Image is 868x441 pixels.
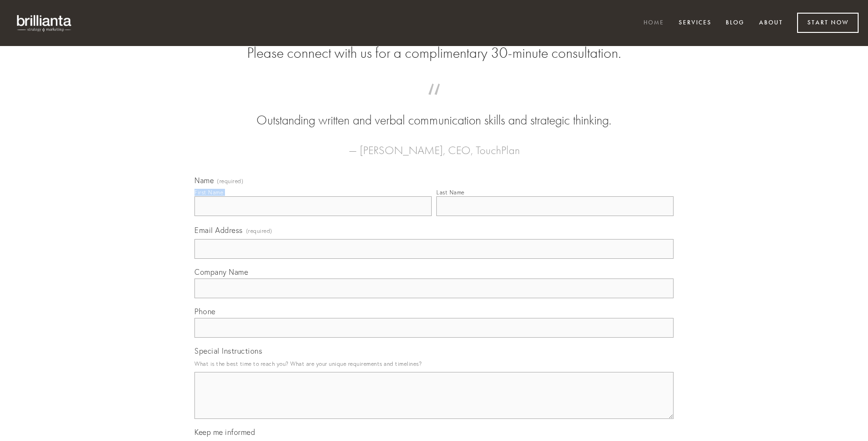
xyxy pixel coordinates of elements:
[753,15,789,31] a: About
[637,15,670,31] a: Home
[673,15,718,31] a: Services
[436,189,465,196] div: Last Name
[194,189,223,196] div: First Name
[209,130,659,160] figcaption: — [PERSON_NAME], CEO, TouchPlan
[194,357,674,370] p: What is the best time to reach you? What are your unique requirements and timelines?
[194,427,255,437] span: Keep me informed
[194,176,214,185] span: Name
[797,13,859,33] a: Start Now
[209,93,659,111] span: “
[194,307,216,316] span: Phone
[194,346,262,356] span: Special Instructions
[194,44,674,62] h2: Please connect with us for a complimentary 30-minute consultation.
[209,93,659,130] blockquote: Outstanding written and verbal communication skills and strategic thinking.
[246,224,272,237] span: (required)
[9,9,80,37] img: brillianta - research, strategy, marketing
[217,178,243,184] span: (required)
[194,225,243,235] span: Email Address
[194,267,248,277] span: Company Name
[720,15,751,31] a: Blog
